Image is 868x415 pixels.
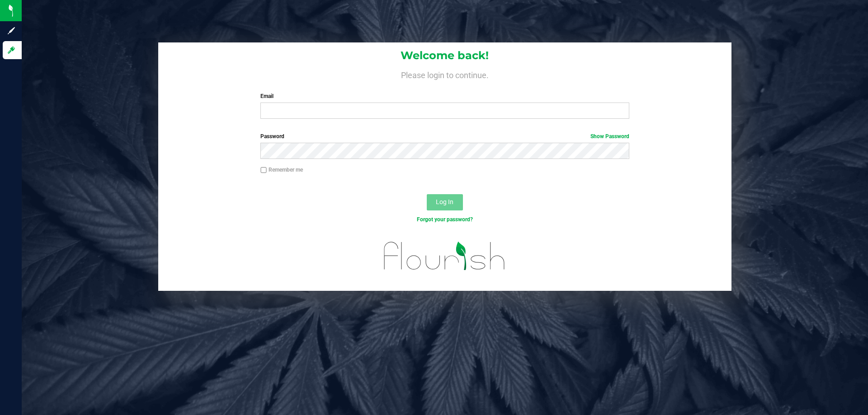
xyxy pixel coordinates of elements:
[417,216,473,223] a: Forgot your password?
[436,198,453,205] span: Log In
[7,46,16,55] inline-svg: Log in
[260,167,267,173] input: Remember me
[260,166,303,174] label: Remember me
[260,133,284,140] span: Password
[158,50,731,61] h1: Welcome back!
[427,194,463,210] button: Log In
[260,92,629,100] label: Email
[373,233,516,279] img: flourish_logo.svg
[590,133,629,140] a: Show Password
[158,69,731,79] h4: Please login to continue.
[7,26,16,35] inline-svg: Sign up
